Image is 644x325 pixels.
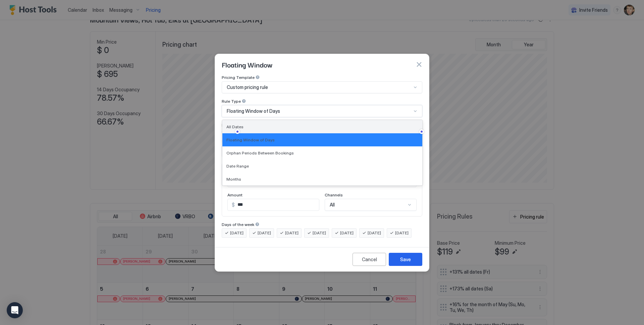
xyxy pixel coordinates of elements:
span: [DATE] [340,230,354,236]
span: All [330,202,335,208]
span: Floating Window of Days [227,108,280,114]
span: [DATE] [285,230,299,236]
button: Save [389,253,422,266]
span: Floating Window [222,123,254,128]
span: Date Range [226,164,249,169]
div: Save [400,256,411,263]
span: Floating Window of Days [226,137,275,142]
span: Rule Type [222,99,241,104]
span: Orphan Periods Between Bookings [226,150,294,155]
input: Input Field [235,199,319,211]
span: Pricing Template [222,75,255,80]
span: $ [232,202,235,208]
span: [DATE] [258,230,271,236]
span: Channels [325,192,343,197]
span: [DATE] [313,230,326,236]
div: Cancel [362,256,377,263]
span: All Dates [226,124,244,129]
span: Custom pricing rule [227,84,268,90]
span: [DATE] [368,230,381,236]
span: [DATE] [230,230,244,236]
span: Starting in [222,139,241,144]
span: Floating Window [222,59,272,69]
button: Cancel [353,253,386,266]
span: [DATE] [395,230,409,236]
span: Days of the week [222,222,254,227]
span: Months [226,177,241,182]
div: Open Intercom Messenger [7,302,23,318]
span: Amount [227,192,243,197]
